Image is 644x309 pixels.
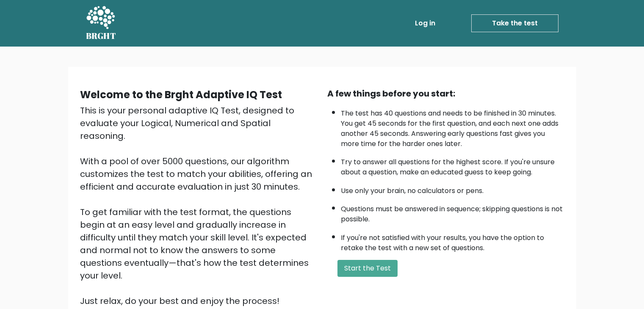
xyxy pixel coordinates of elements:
li: If you're not satisfied with your results, you have the option to retake the test with a new set ... [341,229,564,253]
a: Log in [412,15,439,32]
li: Use only your brain, no calculators or pens. [341,182,564,196]
li: Questions must be answered in sequence; skipping questions is not possible. [341,200,564,224]
li: The test has 40 questions and needs to be finished in 30 minutes. You get 45 seconds for the firs... [341,104,564,149]
a: BRGHT [86,3,116,43]
h5: BRGHT [86,31,116,41]
li: Try to answer all questions for the highest score. If you're unsure about a question, make an edu... [341,153,564,177]
div: A few things before you start: [327,87,564,100]
button: Start the Test [337,260,398,277]
b: Welcome to the Brght Adaptive IQ Test [80,88,282,102]
a: Take the test [471,14,558,32]
div: This is your personal adaptive IQ Test, designed to evaluate your Logical, Numerical and Spatial ... [80,104,317,307]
